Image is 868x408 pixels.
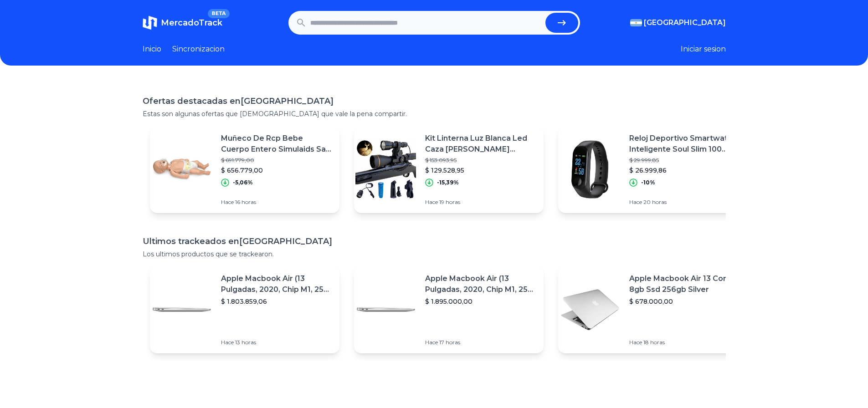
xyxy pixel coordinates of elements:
[172,44,225,55] a: Sincronizacion
[143,109,726,118] p: Estas son algunas ofertas que [DEMOGRAPHIC_DATA] que vale la pena compartir.
[558,126,748,213] a: Featured imageReloj Deportivo Smartwatch Inteligente Soul Slim 100 Sport$ 29.999,85$ 26.999,86-10...
[425,297,536,306] p: $ 1.895.000,00
[150,126,339,213] a: Featured imageMuñeco De Rcp Bebe Cuerpo Entero Simulaids Sani Baby$ 691.779,00$ 656.779,00-5,06%H...
[354,278,418,342] img: Featured image
[150,138,214,201] img: Featured image
[150,278,214,342] img: Featured image
[354,266,544,353] a: Featured imageApple Macbook Air (13 Pulgadas, 2020, Chip M1, 256 Gb De Ssd, 8 Gb De Ram) - Plata$...
[641,179,655,186] p: -10%
[221,157,332,164] p: $ 691.779,00
[221,133,332,155] p: Muñeco De Rcp Bebe Cuerpo Entero Simulaids Sani Baby
[143,15,157,30] img: MercadoTrack
[425,199,536,206] p: Hace 19 horas
[425,166,536,175] p: $ 129.528,95
[629,133,740,155] p: Reloj Deportivo Smartwatch Inteligente Soul Slim 100 Sport
[644,17,726,28] span: [GEOGRAPHIC_DATA]
[143,235,726,248] h1: Ultimos trackeados en [GEOGRAPHIC_DATA]
[221,297,332,306] p: $ 1.803.859,06
[629,273,740,295] p: Apple Macbook Air 13 Core I5 8gb Ssd 256gb Silver
[143,95,726,107] h1: Ofertas destacadas en [GEOGRAPHIC_DATA]
[425,339,536,346] p: Hace 17 horas
[221,273,332,295] p: Apple Macbook Air (13 Pulgadas, 2020, Chip M1, 256 Gb De Ssd, 8 Gb De Ram) - Plata
[558,266,748,353] a: Featured imageApple Macbook Air 13 Core I5 8gb Ssd 256gb Silver$ 678.000,00Hace 18 horas
[629,166,740,175] p: $ 26.999,86
[425,273,536,295] p: Apple Macbook Air (13 Pulgadas, 2020, Chip M1, 256 Gb De Ssd, 8 Gb De Ram) - Plata
[681,44,726,55] button: Iniciar sesion
[437,179,459,186] p: -15,39%
[629,339,740,346] p: Hace 18 horas
[143,15,222,30] a: MercadoTrackBETA
[558,138,622,201] img: Featured image
[354,138,418,201] img: Featured image
[425,133,536,155] p: Kit Linterna Luz Blanca Led Caza [PERSON_NAME] Arsenal Batería 18650
[221,339,332,346] p: Hace 13 horas
[150,266,339,353] a: Featured imageApple Macbook Air (13 Pulgadas, 2020, Chip M1, 256 Gb De Ssd, 8 Gb De Ram) - Plata$...
[354,126,544,213] a: Featured imageKit Linterna Luz Blanca Led Caza [PERSON_NAME] Arsenal Batería 18650$ 153.093,95$ 1...
[143,250,726,259] p: Los ultimos productos que se trackearon.
[558,278,622,342] img: Featured image
[221,166,332,175] p: $ 656.779,00
[630,17,726,28] button: [GEOGRAPHIC_DATA]
[629,297,740,306] p: $ 678.000,00
[143,44,161,55] a: Inicio
[629,157,740,164] p: $ 29.999,85
[221,199,332,206] p: Hace 16 horas
[208,9,229,18] span: BETA
[629,199,740,206] p: Hace 20 horas
[630,19,642,26] img: Argentina
[161,18,222,28] span: MercadoTrack
[233,179,253,186] p: -5,06%
[425,157,536,164] p: $ 153.093,95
